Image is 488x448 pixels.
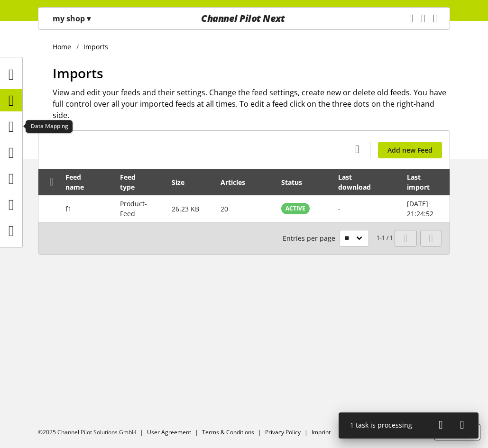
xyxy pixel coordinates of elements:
[87,13,91,24] span: ▾
[378,142,442,158] a: Add new Feed
[172,204,199,213] span: 26.23 KB
[120,172,150,192] div: Feed type
[221,177,255,187] div: Articles
[350,421,412,430] span: 1 task is processing
[202,428,254,436] a: Terms & Conditions
[147,428,191,436] a: User Agreement
[312,428,331,436] a: Imprint
[338,172,384,192] div: Last download
[53,13,91,24] p: my shop
[281,177,312,187] div: Status
[265,428,301,436] a: Privacy Policy
[172,177,194,187] div: Size
[407,172,443,192] div: Last import
[47,176,57,186] span: Unlock to reorder rows
[285,204,305,213] span: ACTIVE
[65,172,98,192] div: Feed name
[53,64,103,82] span: Imports
[65,204,72,213] span: f1
[53,87,450,121] h2: View and edit your feeds and their settings. Change the feed settings, create new or delete old f...
[283,233,339,243] span: Entries per page
[407,199,433,218] span: [DATE] 21:24:52
[387,145,433,155] span: Add new Feed
[38,428,147,437] li: ©2025 Channel Pilot Solutions GmbH
[44,176,57,188] div: Unlock to reorder rows
[120,199,147,218] span: Product-Feed
[26,120,73,133] div: Data Mapping
[338,204,341,213] span: -
[221,204,228,213] span: 20
[53,42,76,52] a: Home
[283,230,393,247] small: 1-1 / 1
[38,7,450,30] nav: main navigation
